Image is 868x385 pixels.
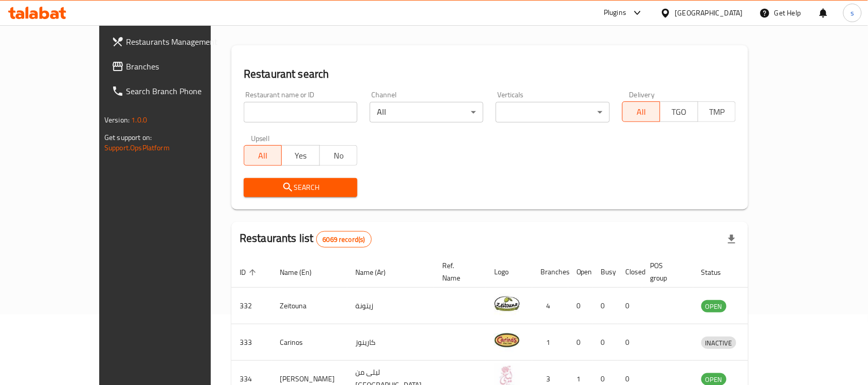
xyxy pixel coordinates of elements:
td: كارينوز [347,324,434,361]
span: Search [252,181,349,194]
span: Status [701,266,735,278]
span: Restaurants Management [126,36,236,48]
td: 332 [231,288,272,324]
span: s [851,7,854,19]
a: Support.OpsPlatform [104,141,170,154]
div: [GEOGRAPHIC_DATA] [675,7,743,19]
td: Zeitouna [272,288,347,324]
button: TMP [698,101,736,122]
td: 1 [532,324,568,361]
button: Search [244,178,357,197]
span: Get support on: [104,131,152,144]
span: Version: [104,113,130,127]
span: ID [240,266,259,278]
img: Zeitouna [494,291,520,317]
span: 6069 record(s) [317,235,371,244]
div: All [370,102,483,122]
input: Search for restaurant name or ID.. [244,102,357,122]
span: TMP [702,104,732,119]
span: Name (Ar) [355,266,399,278]
th: Branches [532,256,568,288]
span: Search Branch Phone [126,85,236,97]
span: TGO [664,104,694,119]
td: 4 [532,288,568,324]
th: Open [568,256,593,288]
label: Delivery [629,91,655,98]
span: No [324,148,353,163]
td: 0 [593,324,618,361]
span: All [627,104,656,119]
th: Busy [593,256,618,288]
button: No [319,145,357,166]
button: TGO [660,101,698,122]
h2: Restaurants list [240,231,372,248]
td: 0 [568,288,593,324]
td: 333 [231,324,272,361]
td: Carinos [272,324,347,361]
span: Name (En) [280,266,325,278]
td: 0 [593,288,618,324]
div: Export file [719,227,744,252]
span: Branches [126,60,236,73]
div: Total records count [316,231,372,248]
span: POS group [650,259,681,284]
button: Yes [281,145,319,166]
td: 0 [618,288,642,324]
button: All [622,101,660,122]
span: INACTIVE [701,337,736,349]
span: All [248,148,278,163]
a: Branches [103,54,244,79]
div: ​ [496,102,609,122]
td: 0 [568,324,593,361]
th: Closed [618,256,642,288]
h2: Restaurant search [244,66,736,82]
span: 1.0.0 [131,113,147,127]
span: Ref. Name [442,259,474,284]
th: Logo [486,256,532,288]
span: Yes [286,148,315,163]
img: Carinos [494,327,520,353]
div: Plugins [604,7,626,19]
a: Restaurants Management [103,29,244,54]
button: All [244,145,282,166]
a: Search Branch Phone [103,79,244,103]
td: 0 [618,324,642,361]
td: زيتونة [347,288,434,324]
div: INACTIVE [701,337,736,349]
label: Upsell [251,135,270,142]
span: OPEN [701,301,727,312]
